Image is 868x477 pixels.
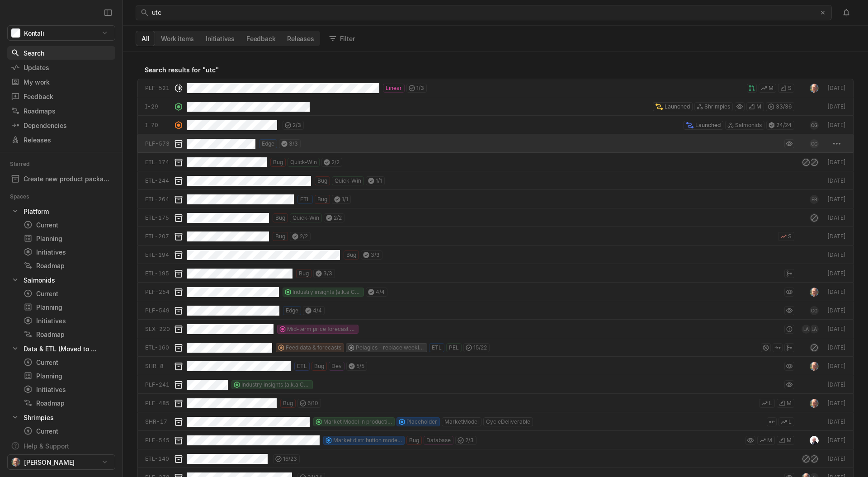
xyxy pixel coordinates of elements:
span: 1 / 1 [376,177,382,185]
span: Search results for " utc " [145,65,219,75]
a: PLF-521Linear1/3MS[DATE] [137,79,854,97]
div: [DATE] [826,418,846,426]
a: Current [20,425,115,437]
span: PEL [449,344,459,352]
div: Updates [11,63,112,72]
span: Database [426,436,451,444]
a: Shrimpies [7,411,115,424]
span: S [788,84,792,92]
span: M [756,103,761,111]
div: My work [11,77,112,87]
img: profile.jpeg [11,458,20,467]
span: 4 / 4 [376,288,385,296]
div: Initiatives [24,247,112,257]
a: Data & ETL (Moved to Linear) [7,342,115,355]
span: MarketModel [444,418,479,426]
a: ETL-195Bug3/3[DATE] [137,264,854,283]
button: Feedback [241,31,281,46]
div: grid [123,52,868,477]
span: OG [811,139,817,148]
div: [DATE] [826,269,846,278]
a: PLF-549Edge4/4OG[DATE] [137,301,854,320]
a: ETL-174BugQuick-Win2/2[DATE] [137,153,854,171]
span: ETL [432,344,442,352]
span: 2 / 2 [334,214,342,222]
span: Bug [314,362,324,370]
span: M [767,436,772,444]
span: Bug [273,158,283,166]
div: Roadmap [24,330,112,339]
a: Roadmap [20,259,115,272]
div: ETL-175 [145,214,170,222]
span: Linear [386,84,402,92]
span: CycleDeliverable [486,418,530,426]
span: Launched [665,103,690,111]
a: Updates [7,61,115,74]
span: Mid-term price forecast (12-18 months) [287,325,356,333]
span: Industry insights (a.k.a Corporate intel) [241,381,310,389]
div: Current [24,358,112,367]
span: Placeholder [406,418,437,426]
div: [DATE] [826,121,846,129]
a: ETL-244BugQuick-Win1/1[DATE] [137,171,854,190]
span: Dev [331,362,342,370]
a: SHR-17Market Model in production and on EdgePlaceholderMarketModelCycleDeliverableL[DATE] [137,412,854,431]
span: 1 / 3 [416,84,424,92]
div: Dependencies [11,121,112,130]
span: Bug [299,269,309,278]
span: 15 / 22 [473,344,487,352]
span: Bug [283,399,293,407]
div: [DATE] [826,158,846,166]
a: PLF-485Bug6/10LM[DATE] [137,394,854,412]
div: Salmonids [24,275,55,285]
div: [DATE] [826,362,846,370]
span: Bug [409,436,419,444]
a: Planning [20,301,115,313]
div: ETL-264 [145,195,170,203]
div: PLF-549 [145,307,170,315]
div: Search [11,48,112,58]
div: ETL-244 [145,177,170,185]
div: ETL-207 [145,232,170,241]
span: M [769,84,774,92]
span: Market Model in production and on Edge [323,418,392,426]
a: ETL-194Bug3/3[DATE] [137,246,854,264]
div: [DATE] [826,103,846,111]
div: ETL-140 [145,455,170,463]
a: Releases [7,133,115,146]
a: ETL-264ETLBug1/1FR[DATE] [137,190,854,208]
a: ETL-207Bug2/2S[DATE] [137,227,854,246]
button: All [136,31,155,46]
div: Shrimpies [24,413,54,422]
div: Initiatives [24,385,112,394]
a: Salmonids [7,274,115,286]
div: PLF-545 [145,436,170,444]
span: Bug [317,177,327,185]
a: ETL-160Feed data & forecastsPelagics - replace weekly reportETLPEL15/22[DATE] [137,338,854,357]
span: ETL [297,362,307,370]
span: M [787,399,792,407]
a: ETL-175BugQuick-Win2/2[DATE] [137,208,854,227]
span: 3 / 3 [371,251,380,259]
span: utc [152,9,161,16]
a: Feedback [7,90,115,103]
a: Platform [7,205,115,217]
div: PLF-521 [145,84,170,92]
a: SLX-220Mid-term price forecast (12-18 months)LALA[DATE] [137,320,854,338]
a: Search [7,46,115,60]
a: PLF-241Industry insights (a.k.a Corporate intel)[DATE] [137,375,854,394]
span: S [788,232,792,241]
span: Edge [262,140,274,148]
a: Initiatives [20,246,115,258]
a: ETL-14016/23[DATE] [137,449,854,468]
a: Roadmaps [7,104,115,118]
div: Planning [24,371,112,381]
img: DSC_1296.JPG [810,436,819,445]
div: SLX-220 [145,325,170,333]
a: Initiatives [20,314,115,327]
div: I-29 [145,103,170,111]
span: Bug [346,251,356,259]
a: Roadmap [20,397,115,409]
div: ETL-174 [145,158,170,166]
